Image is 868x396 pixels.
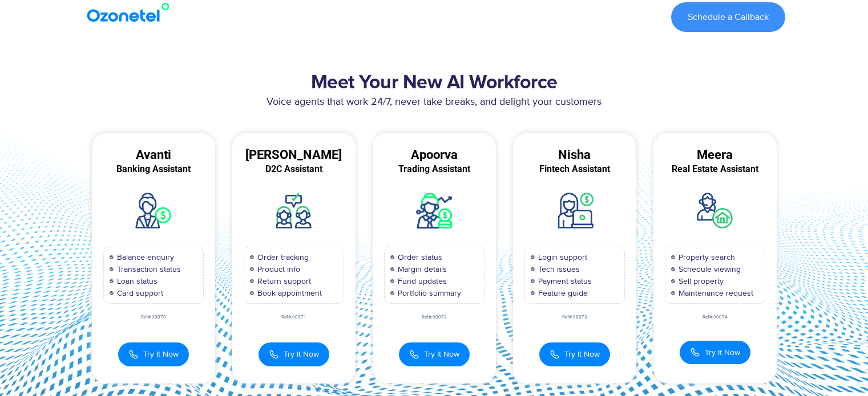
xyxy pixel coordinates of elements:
div: Ref#:90074 [653,315,777,320]
span: Card support [114,287,163,299]
span: Schedule a Callback [688,13,769,22]
a: Schedule a Callback [671,2,785,32]
span: Try It Now [284,348,319,360]
img: Call Icon [269,348,279,361]
span: Tech issues [535,263,580,275]
div: Nisha [513,150,636,160]
p: Voice agents that work 24/7, never take breaks, and delight your customers [83,95,785,110]
div: Real Estate Assistant [653,164,777,174]
div: Ref#:90071 [232,315,356,320]
span: Try It Now [143,348,179,360]
div: Avanti [92,150,215,160]
span: Login support [535,251,587,263]
button: Try It Now [118,342,189,366]
span: Maintenance request [676,287,753,299]
span: Try It Now [705,346,740,358]
span: Property search [676,251,735,263]
div: Apoorva [373,150,496,160]
button: Try It Now [539,342,610,366]
div: Ref#:90070 [92,315,215,320]
span: Try It Now [564,348,600,360]
span: Try It Now [424,348,459,360]
span: Order tracking [255,251,309,263]
span: Payment status [535,275,592,287]
button: Try It Now [399,342,470,366]
img: Call Icon [128,348,139,361]
span: Loan status [114,275,158,287]
div: [PERSON_NAME] [232,150,356,160]
span: Margin details [395,263,447,275]
span: Schedule viewing [676,263,741,275]
span: Portfolio summary [395,287,461,299]
span: Order status [395,251,442,263]
span: Book appointment [255,287,322,299]
button: Try It Now [259,342,329,366]
div: Banking Assistant [92,164,215,174]
span: Product info [255,263,300,275]
div: D2C Assistant [232,164,356,174]
span: Balance enquiry [114,251,174,263]
span: Feature guide [535,287,588,299]
h2: Meet Your New AI Workforce [83,72,785,95]
div: Ref#:90073 [513,315,636,320]
span: Transaction status [114,263,181,275]
img: Call Icon [550,348,560,361]
div: Ref#:90072 [373,315,496,320]
div: Trading Assistant [373,164,496,174]
span: Fund updates [395,275,447,287]
img: Call Icon [690,347,700,357]
button: Try It Now [680,341,750,364]
img: Call Icon [409,348,419,361]
div: Meera [653,150,777,160]
span: Return support [255,275,311,287]
div: Fintech Assistant [513,164,636,174]
span: Sell property [676,275,724,287]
